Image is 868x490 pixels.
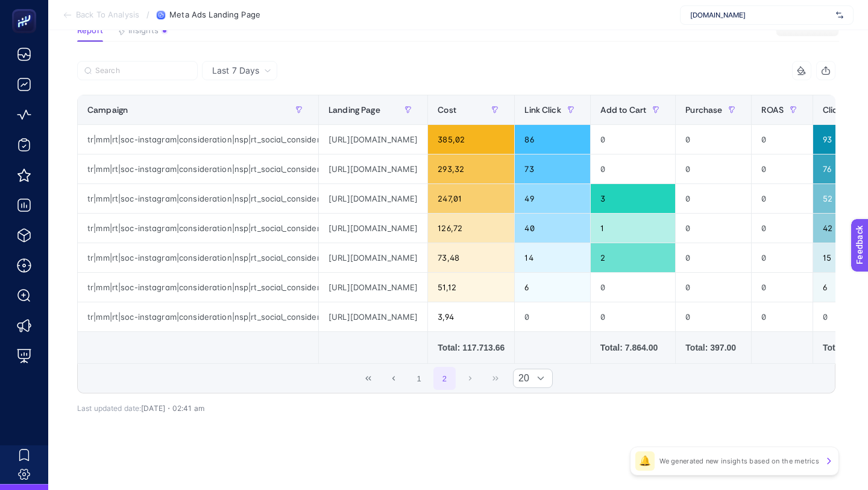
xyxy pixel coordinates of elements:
[524,105,561,115] span: Link Click
[600,342,666,354] div: Total: 7.864.00
[428,154,514,183] div: 293,32
[515,184,590,213] div: 49
[428,184,514,213] div: 247,01
[169,10,260,20] span: Meta Ads Landing Page
[428,302,514,331] div: 3,94
[515,302,590,331] div: 0
[676,302,751,331] div: 0
[319,214,427,243] div: [URL][DOMAIN_NAME]
[761,105,784,115] span: ROAS
[78,125,318,154] div: tr|mm|rt|soc-instagram|consideration|nsp|rt_social_consideration_nsp_na_landing-page-25|na|d2c|co...
[515,243,590,272] div: 14
[685,105,722,115] span: Purchase
[433,367,456,390] button: 2
[591,154,676,183] div: 0
[752,154,813,183] div: 0
[78,184,318,213] div: tr|mm|rt|soc-instagram|consideration|nsp|rt_social_consideration_nsp_na_landing-page-25|na|d2c|co...
[823,105,846,115] span: Clicks
[319,125,427,154] div: [URL][DOMAIN_NAME]
[690,10,831,20] span: [DOMAIN_NAME]
[95,66,190,75] input: Search
[752,125,813,154] div: 0
[76,10,139,20] span: Back To Analysis
[600,105,647,115] span: Add to Cart
[438,105,456,115] span: Cost
[659,456,819,466] p: We generated new insights based on the metrics
[428,125,514,154] div: 385,02
[382,367,405,390] button: Previous Page
[78,243,318,272] div: tr|mm|rt|soc-instagram|consideration|nsp|rt_social_consideration_nsp_na_landing-page-25|na|d2c|co...
[752,214,813,243] div: 0
[591,273,676,302] div: 0
[319,184,427,213] div: [URL][DOMAIN_NAME]
[319,154,427,183] div: [URL][DOMAIN_NAME]
[676,125,751,154] div: 0
[78,154,318,183] div: tr|mm|rt|soc-instagram|consideration|nsp|rt_social_consideration_nsp_na_landing-page-25|na|d2c|co...
[752,243,813,272] div: 0
[514,369,529,387] span: Rows per page
[428,243,514,272] div: 73,48
[591,214,676,243] div: 1
[128,26,159,36] span: Insights
[7,4,46,13] span: Feedback
[146,10,149,19] span: /
[78,273,318,302] div: tr|mm|rt|soc-instagram|consideration|nsp|rt_social_consideration_nsp_na_landing-page-25|na|d2c|co...
[591,243,676,272] div: 2
[319,302,427,331] div: [URL][DOMAIN_NAME]
[676,214,751,243] div: 0
[212,65,259,77] span: Last 7 Days
[591,125,676,154] div: 0
[515,154,590,183] div: 73
[591,302,676,331] div: 0
[407,367,430,390] button: 1
[438,342,505,354] div: Total: 117.713.66
[319,273,427,302] div: [URL][DOMAIN_NAME]
[676,184,751,213] div: 0
[357,367,380,390] button: First Page
[141,404,204,413] span: [DATE]・02:41 am
[676,273,751,302] div: 0
[515,273,590,302] div: 6
[515,214,590,243] div: 40
[591,184,676,213] div: 3
[428,273,514,302] div: 51,12
[319,243,427,272] div: [URL][DOMAIN_NAME]
[676,243,751,272] div: 0
[752,302,813,331] div: 0
[77,80,835,413] div: Last 7 Days
[329,105,380,115] span: Landing Page
[676,154,751,183] div: 0
[836,9,843,21] img: svg%3e
[78,214,318,243] div: tr|mm|rt|soc-instagram|consideration|nsp|rt_social_consideration_nsp_na_landing-page-25|na|d2c|co...
[428,214,514,243] div: 126,72
[78,302,318,331] div: tr|mm|rt|soc-instagram|consideration|nsp|rt_social_consideration_nsp_na_landing-page-25|na|d2c|co...
[635,451,655,471] div: 🔔
[77,26,103,36] span: Report
[752,184,813,213] div: 0
[515,125,590,154] div: 86
[87,105,128,115] span: Campaign
[752,273,813,302] div: 0
[685,342,741,354] div: Total: 397.00
[77,404,141,413] span: Last updated date:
